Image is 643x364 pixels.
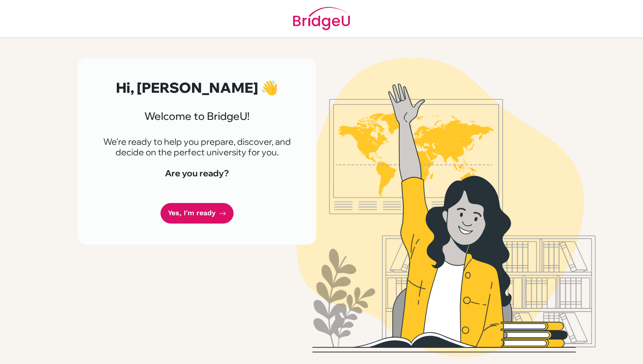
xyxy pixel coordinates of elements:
[98,110,295,122] h3: Welcome to BridgeU!
[98,136,295,157] p: We're ready to help you prepare, discover, and decide on the perfect university for you.
[98,168,295,178] h4: Are you ready?
[161,203,234,224] a: Yes, I'm ready
[98,79,295,96] h2: Hi, [PERSON_NAME] 👋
